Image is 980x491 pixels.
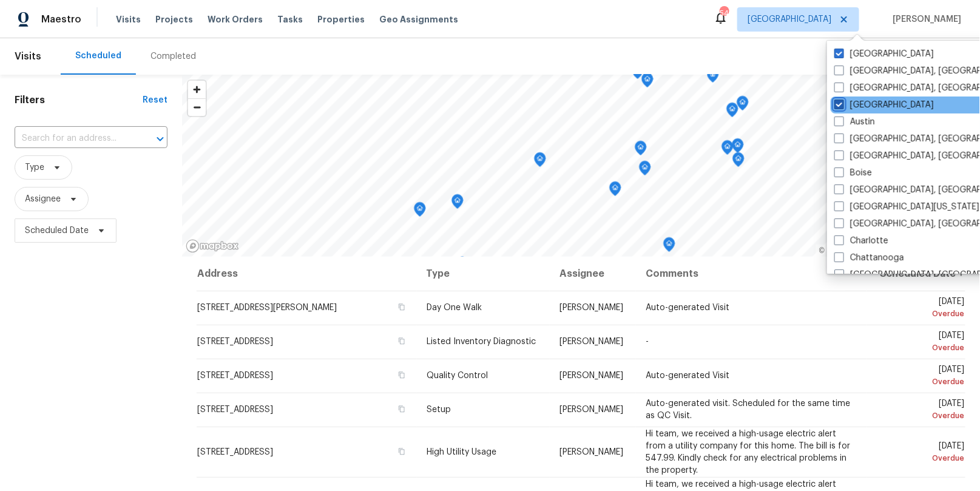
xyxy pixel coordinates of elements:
span: [DATE] [876,365,965,388]
span: [STREET_ADDRESS] [197,448,273,456]
span: [DATE] [876,399,965,422]
th: Assignee [550,257,636,291]
button: Open [152,130,169,147]
div: Map marker [414,202,426,221]
span: Setup [427,405,451,414]
span: Quality Control [427,371,488,380]
div: Map marker [639,161,651,180]
a: Mapbox [819,246,853,255]
span: [STREET_ADDRESS] [197,337,273,346]
div: Map marker [456,257,468,276]
span: High Utility Usage [427,448,496,456]
span: Listed Inventory Diagnostic [427,337,536,346]
span: [GEOGRAPHIC_DATA] [748,13,831,25]
div: Overdue [876,410,965,422]
th: Comments [636,257,867,291]
span: Day One Walk [427,303,482,312]
th: Type [417,257,550,291]
button: Copy Address [396,336,407,347]
span: [PERSON_NAME] [559,371,623,380]
button: Copy Address [396,404,407,415]
a: Mapbox homepage [186,239,239,253]
div: Map marker [534,152,546,171]
label: Charlotte [834,235,888,247]
div: Map marker [641,73,654,92]
span: Zoom out [188,99,206,116]
label: Boise [834,167,872,179]
div: Map marker [721,140,734,159]
span: [DATE] [876,331,965,354]
div: Map marker [732,138,744,157]
div: Overdue [876,308,965,320]
div: Map marker [732,152,745,171]
label: [GEOGRAPHIC_DATA] [834,99,934,111]
div: Map marker [609,181,621,200]
span: Visits [116,13,141,25]
div: Map marker [707,68,719,87]
label: Austin [834,116,875,128]
span: Auto-generated Visit [646,303,729,312]
button: Copy Address [396,302,407,313]
span: Maestro [41,13,81,25]
span: Type [25,161,44,174]
th: Address [197,257,417,291]
th: Scheduled Date ↑ [867,257,965,291]
button: Copy Address [396,370,407,381]
span: Tasks [277,15,303,24]
span: [STREET_ADDRESS] [197,371,273,380]
span: Auto-generated visit. Scheduled for the same time as QC Visit. [646,399,850,420]
button: Zoom in [188,81,206,98]
h1: Filters [15,94,143,106]
span: [DATE] [876,297,965,320]
span: [PERSON_NAME] [559,448,623,456]
span: [PERSON_NAME] [559,303,623,312]
span: [PERSON_NAME] [559,337,623,346]
div: Completed [150,50,196,63]
input: Search for an address... [15,129,133,148]
button: Zoom out [188,98,206,116]
div: Map marker [451,194,464,213]
div: Overdue [876,342,965,354]
span: [STREET_ADDRESS] [197,405,273,414]
span: Scheduled Date [25,225,89,237]
div: Reset [143,94,167,106]
span: Properties [317,13,365,25]
span: Assignee [25,193,61,205]
div: Map marker [663,237,675,256]
div: Overdue [876,452,965,464]
span: - [646,337,649,346]
div: 54 [720,7,728,19]
span: Auto-generated Visit [646,371,729,380]
label: [GEOGRAPHIC_DATA] [834,48,934,60]
label: Chattanooga [834,252,904,264]
button: Copy Address [396,446,407,457]
div: Scheduled [75,50,121,62]
span: [STREET_ADDRESS][PERSON_NAME] [197,303,337,312]
span: Visits [15,43,41,70]
div: Map marker [726,103,738,121]
span: [PERSON_NAME] [559,405,623,414]
div: Map marker [737,96,749,115]
span: [DATE] [876,442,965,464]
span: Work Orders [208,13,263,25]
span: Projects [155,13,193,25]
div: Map marker [635,141,647,160]
span: Geo Assignments [379,13,458,25]
span: [PERSON_NAME] [888,13,962,25]
div: Overdue [876,376,965,388]
span: Hi team, we received a high-usage electric alert from a utility company for this home. The bill i... [646,430,850,475]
